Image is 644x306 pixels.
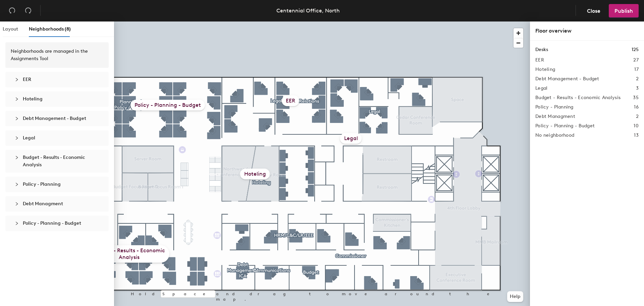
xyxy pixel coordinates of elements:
[23,77,31,82] span: EER
[11,177,103,192] div: Policy - Planning
[634,67,639,72] h2: 17
[581,4,606,17] button: Close
[636,86,639,91] h2: 3
[535,57,544,63] h2: EER
[535,133,574,138] h2: No neighborhood
[5,4,19,17] button: Undo (⌘ + Z)
[15,156,19,160] span: collapsed
[23,116,86,121] span: Debt Management - Budget
[535,95,621,100] h2: Budget - Results - Economic Analysis
[15,78,19,82] span: collapsed
[633,95,639,100] h2: 35
[23,135,35,141] span: Legal
[535,46,548,53] h1: Desks
[240,169,270,179] div: Hoteling
[23,96,43,102] span: Hoteling
[634,133,639,138] h2: 13
[535,123,595,129] h2: Policy - Planning - Budget
[9,7,15,14] span: undo
[11,216,103,231] div: Policy - Planning - Budget
[11,72,103,87] div: EER
[340,133,362,144] div: Legal
[23,201,63,207] span: Debt Managment
[282,95,299,106] div: EER
[15,182,19,186] span: collapsed
[633,57,639,63] h2: 27
[276,6,340,15] div: Centennial Office, North
[535,114,575,119] h2: Debt Managment
[15,202,19,206] span: collapsed
[636,114,639,119] h2: 2
[535,86,547,91] h2: Legal
[3,26,18,32] span: Layout
[507,291,523,302] button: Help
[535,67,555,72] h2: Hoteling
[89,245,169,263] div: Budget - Results - Economic Analysis
[15,117,19,121] span: collapsed
[11,196,103,212] div: Debt Managment
[21,4,35,17] button: Redo (⌘ + ⇧ + Z)
[11,150,103,173] div: Budget - Results - Economic Analysis
[11,48,103,62] div: Neighborhoods are managed in the Assignments Tool
[15,136,19,140] span: collapsed
[609,4,639,17] button: Publish
[130,100,205,111] div: Policy - Planning - Budget
[634,104,639,110] h2: 16
[632,46,639,53] h1: 125
[535,76,599,82] h2: Debt Management - Budget
[634,123,639,129] h2: 10
[614,8,633,14] span: Publish
[29,26,71,32] span: Neighborhoods (8)
[15,97,19,101] span: collapsed
[23,220,81,226] span: Policy - Planning - Budget
[11,111,103,126] div: Debt Management - Budget
[11,130,103,146] div: Legal
[587,8,600,14] span: Close
[23,155,85,168] span: Budget - Results - Economic Analysis
[11,91,103,107] div: Hoteling
[535,104,574,110] h2: Policy - Planning
[636,76,639,82] h2: 2
[535,27,639,35] div: Floor overview
[15,221,19,225] span: collapsed
[23,181,61,187] span: Policy - Planning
